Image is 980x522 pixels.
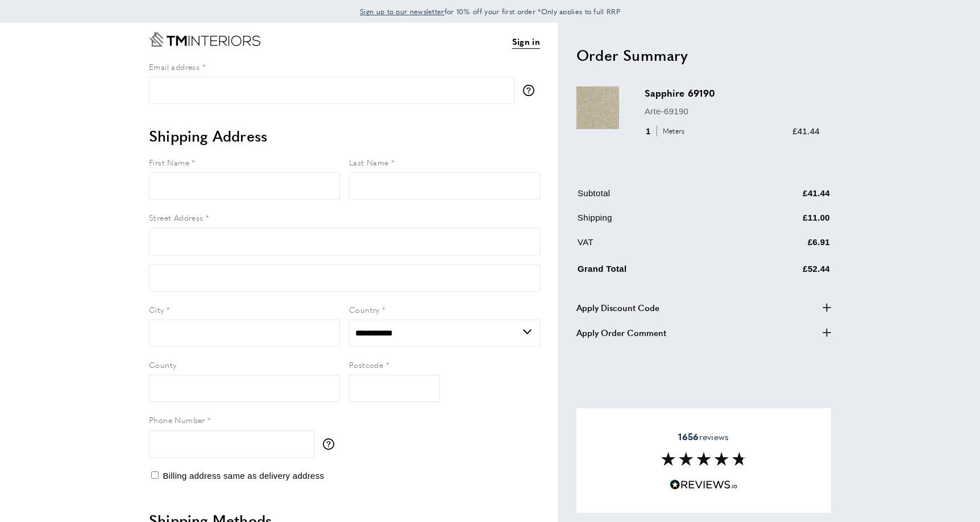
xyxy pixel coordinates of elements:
[149,359,176,370] span: County
[645,86,820,100] h3: Sapphire 69190
[151,471,159,479] input: Billing address same as delivery address
[149,156,189,168] span: First Name
[360,6,620,16] span: for 10% off your first order *Only applies to full RRP
[149,304,164,315] span: City
[149,61,200,72] span: Email address
[645,105,820,118] p: Arte-69190
[576,86,619,129] img: Sapphire 69190
[792,126,820,136] span: £41.44
[576,326,666,339] span: Apply Order Comment
[349,359,383,370] span: Postcode
[661,452,746,466] img: Reviews section
[678,431,729,442] span: reviews
[349,156,389,168] span: Last Name
[578,211,740,233] td: Shipping
[323,438,340,450] button: More information
[523,85,540,96] button: More information
[149,126,540,146] h2: Shipping Address
[360,6,445,16] span: Sign up to our newsletter
[512,35,540,49] a: Sign in
[149,32,260,47] a: Go to Home page
[349,304,380,315] span: Country
[741,187,830,209] td: £41.44
[657,126,688,136] span: Meters
[578,187,740,209] td: Subtotal
[678,430,699,443] strong: 1656
[578,235,740,258] td: VAT
[741,260,830,284] td: £52.44
[360,6,445,17] a: Sign up to our newsletter
[576,301,659,314] span: Apply Discount Code
[149,414,205,425] span: Phone Number
[163,471,324,480] span: Billing address same as delivery address
[741,211,830,233] td: £11.00
[741,235,830,258] td: £6.91
[670,479,738,490] img: Reviews.io 5 stars
[149,212,204,223] span: Street Address
[645,125,688,138] div: 1
[578,260,740,284] td: Grand Total
[576,45,831,65] h2: Order Summary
